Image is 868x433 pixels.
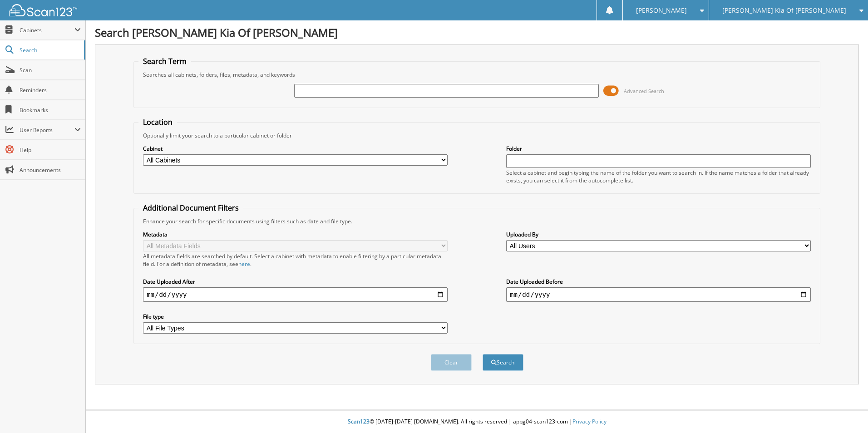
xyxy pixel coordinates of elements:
span: [PERSON_NAME] [636,8,687,13]
label: Uploaded By [506,231,811,238]
button: Clear [431,354,472,371]
span: Reminders [20,86,81,94]
a: Privacy Policy [572,418,607,425]
span: Scan [20,66,81,74]
span: Announcements [20,166,81,174]
input: start [143,287,448,302]
span: Help [20,146,81,154]
button: Search [483,354,523,371]
span: Scan123 [348,418,370,425]
img: scan123-logo-white.svg [9,4,77,16]
div: Searches all cabinets, folders, files, metadata, and keywords [138,71,815,79]
label: Cabinet [143,145,448,153]
legend: Location [138,117,177,127]
label: Folder [506,145,811,153]
div: Enhance your search for specific documents using filters such as date and file type. [138,217,815,225]
span: Bookmarks [20,106,81,114]
span: Advanced Search [624,88,664,94]
label: File type [143,313,448,320]
span: [PERSON_NAME] Kia Of [PERSON_NAME] [722,8,846,13]
span: User Reports [20,126,74,134]
legend: Additional Document Filters [138,203,243,213]
div: All metadata fields are searched by default. Select a cabinet with metadata to enable filtering b... [143,252,448,268]
label: Date Uploaded After [143,278,448,285]
a: here [238,260,250,268]
span: Search [20,46,79,54]
span: Cabinets [20,26,74,34]
div: Optionally limit your search to a particular cabinet or folder [138,132,815,139]
input: end [506,287,811,302]
div: © [DATE]-[DATE] [DOMAIN_NAME]. All rights reserved | appg04-scan123-com | [86,411,868,433]
legend: Search Term [138,56,191,66]
div: Select a cabinet and begin typing the name of the folder you want to search in. If the name match... [506,169,811,184]
label: Date Uploaded Before [506,278,811,285]
h1: Search [PERSON_NAME] Kia Of [PERSON_NAME] [95,25,859,40]
label: Metadata [143,231,448,238]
